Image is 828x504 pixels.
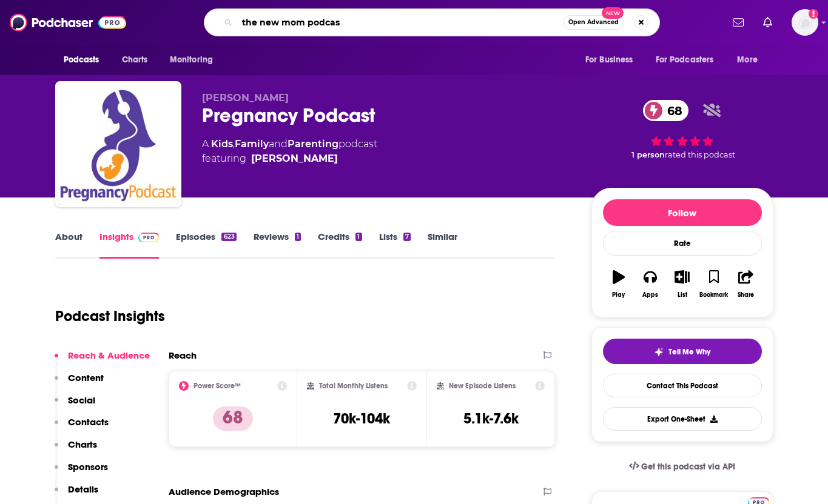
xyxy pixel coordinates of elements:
[295,233,301,241] div: 1
[161,48,229,71] button: open menu
[379,231,411,259] a: Lists7
[612,291,625,299] div: Play
[603,339,762,364] button: tell me why sparkleTell Me Why
[237,13,563,32] input: Search podcasts, credits, & more...
[202,92,289,104] span: [PERSON_NAME]
[194,382,241,390] h2: Power Score™
[254,231,301,259] a: Reviews1
[318,231,362,259] a: Credits1
[463,409,519,428] h3: 5.1k-7.6k
[563,15,624,30] button: Open AdvancedNew
[55,48,115,71] button: open menu
[665,150,735,159] span: rated this podcast
[728,12,749,33] a: Show notifications dropdown
[68,350,150,361] p: Reach & Audience
[634,262,666,306] button: Apps
[631,150,665,159] span: 1 person
[58,84,179,205] img: Pregnancy Podcast
[68,461,108,472] p: Sponsors
[730,262,761,306] button: Share
[169,350,197,361] h2: Reach
[656,51,714,68] span: For Podcasters
[654,347,664,357] img: tell me why sparkle
[428,231,457,259] a: Similar
[792,9,818,36] img: User Profile
[333,409,390,428] h3: 70k-104k
[68,394,95,406] p: Social
[729,48,773,71] button: open menu
[585,51,633,68] span: For Business
[602,7,624,19] span: New
[221,233,236,241] div: 623
[68,416,109,428] p: Contacts
[202,151,377,166] span: featuring
[603,199,762,226] button: Follow
[235,138,269,150] a: Family
[603,407,762,431] button: Export One-Sheet
[655,100,688,121] span: 68
[642,291,658,299] div: Apps
[170,51,213,68] span: Monitoring
[668,347,710,357] span: Tell Me Why
[403,233,411,241] div: 7
[55,231,82,259] a: About
[68,372,104,383] p: Content
[288,138,338,150] a: Parenting
[68,483,98,495] p: Details
[213,406,253,431] p: 68
[202,137,377,166] div: A podcast
[55,416,109,439] button: Contacts
[738,291,754,299] div: Share
[698,262,730,306] button: Bookmark
[577,48,648,71] button: open menu
[666,262,698,306] button: List
[591,92,773,167] div: 68 1 personrated this podcast
[55,307,165,325] h1: Podcast Insights
[603,262,634,306] button: Play
[176,231,236,259] a: Episodes623
[99,231,160,259] a: InsightsPodchaser Pro
[204,8,660,36] div: Search podcasts, credits, & more...
[737,51,758,68] span: More
[269,138,288,150] span: and
[792,9,818,36] button: Show profile menu
[55,439,97,461] button: Charts
[55,350,150,372] button: Reach & Audience
[68,439,97,450] p: Charts
[603,231,762,256] div: Rate
[233,138,235,150] span: ,
[55,394,95,417] button: Social
[64,51,99,68] span: Podcasts
[10,11,126,34] img: Podchaser - Follow, Share and Rate Podcasts
[55,372,104,394] button: Content
[678,291,687,299] div: List
[619,452,746,482] a: Get this podcast via API
[648,48,732,71] button: open menu
[792,9,818,36] span: Logged in as courtney.lee
[355,233,362,241] div: 1
[603,374,762,397] a: Contact This Podcast
[55,461,108,483] button: Sponsors
[251,151,338,166] div: [PERSON_NAME]
[449,382,516,390] h2: New Episode Listens
[643,100,688,121] a: 68
[319,382,388,390] h2: Total Monthly Listens
[114,48,155,71] a: Charts
[122,51,148,68] span: Charts
[169,486,279,497] h2: Audience Demographics
[641,462,735,472] span: Get this podcast via API
[758,12,777,33] a: Show notifications dropdown
[699,291,728,299] div: Bookmark
[568,19,619,25] span: Open Advanced
[809,9,818,19] svg: Add a profile image
[138,233,160,242] img: Podchaser Pro
[211,138,233,150] a: Kids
